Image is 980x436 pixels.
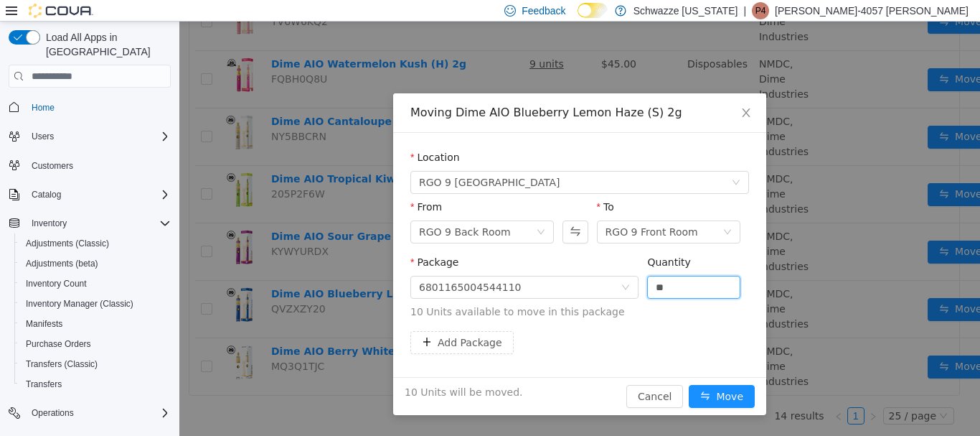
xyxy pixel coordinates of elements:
[20,275,171,292] span: Inventory Count
[26,358,98,370] span: Transfers (Classic)
[775,2,969,19] p: [PERSON_NAME]-4057 [PERSON_NAME]
[20,295,171,312] span: Inventory Manager (Classic)
[32,131,54,142] span: Users
[14,294,176,314] button: Inventory Manager (Classic)
[20,356,171,373] span: Transfers (Classic)
[578,3,608,18] input: Dark Mode
[633,2,738,19] p: Schwazze [US_STATE]
[20,315,171,333] span: Manifests
[240,200,331,221] div: RGO 9 Back Room
[547,72,587,112] button: Close
[26,215,72,232] button: Inventory
[447,363,504,386] button: Cancel
[26,128,60,145] button: Users
[231,130,281,142] label: Location
[231,180,263,191] label: From
[544,206,552,216] i: icon: down
[225,363,343,379] span: 10 Units will be moved.
[14,354,176,374] button: Transfers (Classic)
[752,2,769,19] div: Patrick-4057 Leyba
[20,335,171,353] span: Purchase Orders
[20,315,68,333] a: Manifests
[14,274,176,294] button: Inventory Count
[20,335,97,353] a: Purchase Orders
[3,155,176,176] button: Customers
[20,235,171,252] span: Adjustments (Classic)
[3,403,176,423] button: Operations
[14,374,176,394] button: Transfers
[32,189,61,200] span: Catalog
[743,2,746,19] p: |
[20,356,103,373] a: Transfers (Classic)
[26,404,171,422] span: Operations
[26,99,60,116] a: Home
[509,363,575,386] button: icon: swapMove
[32,407,74,419] span: Operations
[32,218,67,229] span: Inventory
[755,2,766,19] span: P4
[3,126,176,147] button: Users
[40,30,171,59] span: Load All Apps in [GEOGRAPHIC_DATA]
[32,102,55,113] span: Home
[426,200,519,221] div: RGO 9 Front Room
[231,310,334,333] button: icon: plusAdd Package
[442,261,451,272] i: icon: down
[3,185,176,205] button: Catalog
[357,206,366,216] i: icon: down
[29,4,93,18] img: Cova
[20,255,171,272] span: Adjustments (beta)
[418,180,435,191] label: To
[26,404,80,422] button: Operations
[231,83,570,99] div: Moving Dime AIO Blueberry Lemon Haze (S) 2g
[3,213,176,233] button: Inventory
[552,157,561,167] i: icon: down
[383,199,408,222] button: Swap
[14,314,176,334] button: Manifests
[26,278,87,289] span: Inventory Count
[20,275,93,292] a: Inventory Count
[522,4,565,18] span: Feedback
[26,379,62,390] span: Transfers
[20,376,67,393] a: Transfers
[561,85,573,97] i: icon: close
[20,295,139,312] a: Inventory Manager (Classic)
[32,160,73,172] span: Customers
[26,128,171,145] span: Users
[240,255,342,277] div: 6801165004544110
[468,255,560,277] input: Quantity
[26,238,109,249] span: Adjustments (Classic)
[26,186,171,203] span: Catalog
[26,338,91,350] span: Purchase Orders
[578,18,578,19] span: Dark Mode
[20,235,115,252] a: Adjustments (Classic)
[240,150,381,172] span: RGO 9 Las Vegas
[26,157,79,175] a: Customers
[14,233,176,254] button: Adjustments (Classic)
[26,298,133,310] span: Inventory Manager (Classic)
[26,157,171,175] span: Customers
[3,96,176,117] button: Home
[26,215,171,232] span: Inventory
[468,235,512,246] label: Quantity
[26,186,67,203] button: Catalog
[26,258,98,269] span: Adjustments (beta)
[26,318,62,330] span: Manifests
[26,98,171,116] span: Home
[20,255,104,272] a: Adjustments (beta)
[14,334,176,354] button: Purchase Orders
[231,235,279,246] label: Package
[20,376,171,393] span: Transfers
[14,254,176,274] button: Adjustments (beta)
[231,283,570,298] span: 10 Units available to move in this package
